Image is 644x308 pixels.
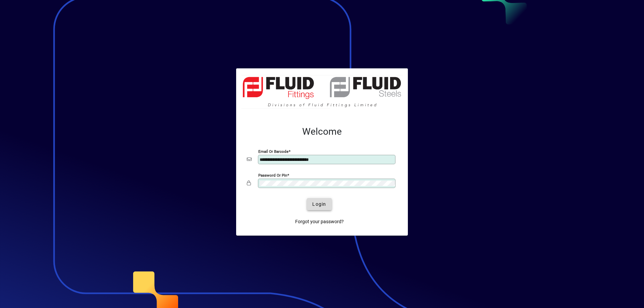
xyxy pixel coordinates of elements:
a: Forgot your password? [292,215,346,228]
mat-label: Email or Barcode [258,149,288,154]
span: Login [312,201,326,208]
h2: Welcome [247,126,397,137]
button: Login [307,198,331,210]
mat-label: Password or Pin [258,173,287,178]
span: Forgot your password? [295,218,344,225]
